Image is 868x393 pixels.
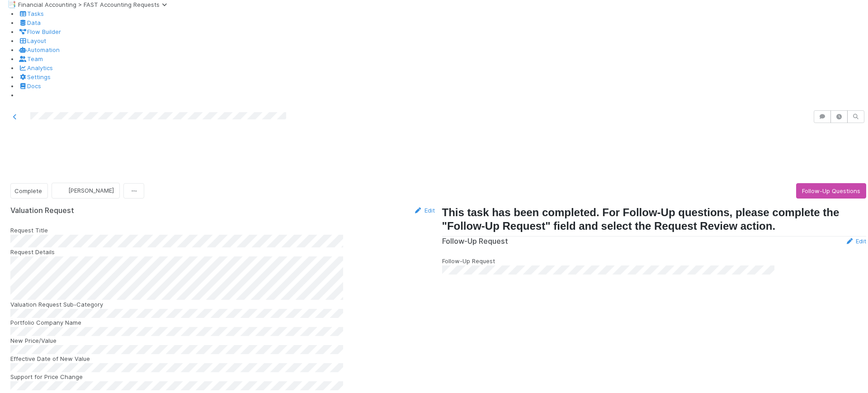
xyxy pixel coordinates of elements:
a: Automation [18,46,60,53]
div: Effective Date of New Value [10,354,435,363]
div: Request Details [10,247,435,256]
a: Tasks [18,10,44,17]
h2: This task has been completed. For Follow-Up questions, please complete the "Follow-Up Request" fi... [442,206,867,237]
a: Data [18,19,41,26]
a: Edit [414,207,435,214]
button: Follow-Up Questions [796,183,866,199]
div: Support for Price Change [10,372,435,381]
div: Valuation Request Sub-Category [10,300,435,309]
span: Financial Accounting > FAST Accounting Requests [18,1,170,8]
h5: Valuation Request [10,206,74,215]
div: Portfolio Company Name [10,318,435,327]
a: Layout [18,37,46,44]
a: Analytics [18,64,53,71]
h5: Follow-Up Request [442,237,508,246]
a: Flow Builder [18,28,61,35]
div: Request Title [10,226,435,235]
span: 📑 [7,0,16,8]
span: Complete [14,187,42,194]
a: Settings [18,73,51,80]
div: Follow-Up Request [442,256,867,265]
img: avatar_fee1282a-8af6-4c79-b7c7-bf2cfad99775.png [59,186,68,195]
a: Team [18,55,43,62]
span: [PERSON_NAME] [68,187,114,194]
div: New Price/Value [10,336,435,345]
a: Docs [18,82,41,90]
button: Complete [10,183,48,199]
button: [PERSON_NAME] [52,183,120,199]
a: Edit [845,237,866,245]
